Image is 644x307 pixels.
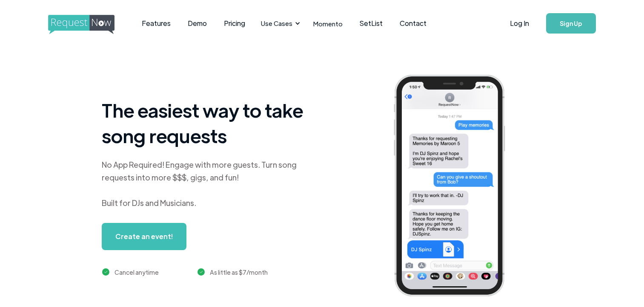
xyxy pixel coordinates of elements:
[102,158,315,209] div: No App Required! Engage with more guests. Turn song requests into more $$$, gigs, and fun! Built ...
[351,10,391,37] a: SetList
[546,13,596,34] a: Sign Up
[384,69,528,305] img: iphone screenshot
[48,15,112,32] a: home
[210,267,268,277] div: As little as $7/month
[114,267,159,277] div: Cancel anytime
[197,268,205,276] img: green checkmark
[48,15,130,34] img: requestnow logo
[305,11,351,36] a: Momento
[179,10,215,37] a: Demo
[215,10,254,37] a: Pricing
[102,268,109,276] img: green checkmark
[102,223,186,250] a: Create an event!
[391,10,435,37] a: Contact
[261,19,292,28] div: Use Cases
[133,10,179,37] a: Features
[102,97,315,148] h1: The easiest way to take song requests
[256,10,303,37] div: Use Cases
[501,8,538,38] a: Log In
